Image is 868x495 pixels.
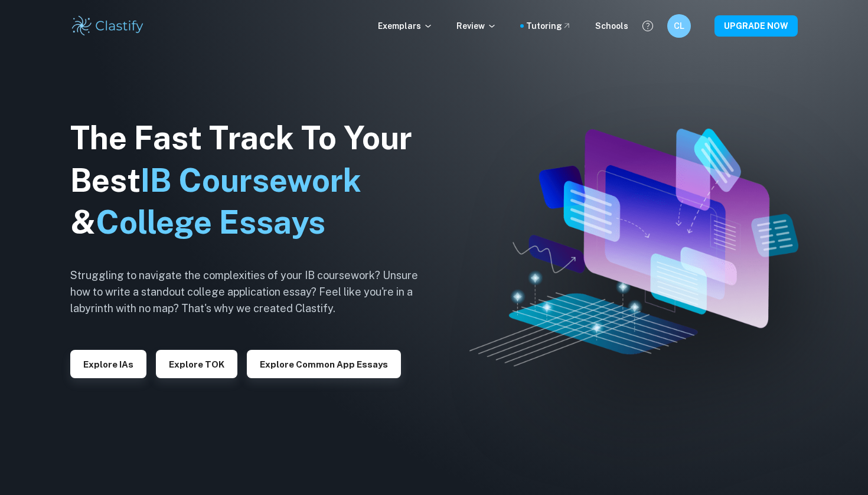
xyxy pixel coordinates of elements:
img: Clastify logo [70,14,145,38]
h1: The Fast Track To Your Best & [70,117,436,244]
h6: CL [673,19,686,32]
button: UPGRADE NOW [714,15,798,37]
button: Help and Feedback [638,16,658,36]
a: Schools [595,19,628,32]
button: CL [667,14,691,38]
button: Explore IAs [70,350,146,378]
span: College Essays [96,204,325,241]
span: IB Coursework [141,162,361,199]
button: Explore TOK [156,350,237,378]
a: Explore TOK [156,358,237,369]
button: Explore Common App essays [247,350,401,378]
a: Tutoring [526,19,572,32]
a: Explore IAs [70,358,146,369]
img: Clastify hero [469,129,798,366]
a: Explore Common App essays [247,358,401,369]
p: Exemplars [378,19,433,32]
p: Review [456,19,497,32]
h6: Struggling to navigate the complexities of your IB coursework? Unsure how to write a standout col... [70,267,436,317]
